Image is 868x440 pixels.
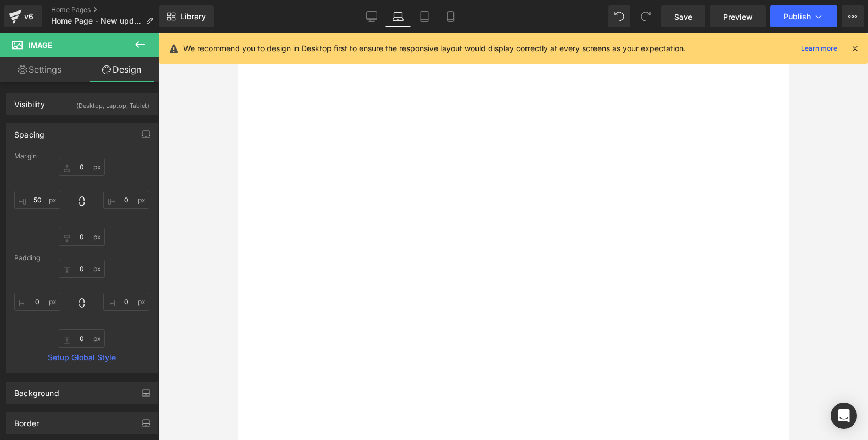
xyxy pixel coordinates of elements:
[14,353,149,362] a: Setup Global Style
[59,260,105,278] input: 0
[103,293,149,311] input: 0
[76,94,149,112] div: (Desktop, Laptop, Tablet)
[411,5,438,28] a: Tablet
[14,124,44,139] div: Spacing
[14,413,39,428] div: Border
[180,12,206,21] span: Library
[674,11,692,23] span: Save
[14,382,59,398] div: Background
[159,5,214,28] a: New Library
[103,191,149,209] input: 0
[831,403,857,429] div: Open Intercom Messenger
[4,5,42,28] a: v6
[635,5,657,28] button: Redo
[14,293,60,311] input: 0
[710,5,766,28] a: Preview
[359,5,385,28] a: Desktop
[59,228,105,246] input: 0
[59,158,105,176] input: 0
[59,329,105,348] input: 0
[770,5,837,28] button: Publish
[608,5,630,28] button: Undo
[783,12,811,21] span: Publish
[438,5,464,28] a: Mobile
[29,41,52,50] span: Image
[14,94,45,109] div: Visibility
[82,57,161,82] a: Design
[183,42,686,54] p: We recommend you to design in Desktop first to ensure the responsive layout would display correct...
[14,152,149,160] div: Margin
[51,16,141,25] span: Home Page - New update
[51,5,162,14] a: Home Pages
[797,42,842,55] a: Learn more
[723,11,753,23] span: Preview
[14,254,149,262] div: Padding
[842,5,864,28] button: More
[22,9,36,24] div: v6
[385,5,411,28] a: Laptop
[14,191,60,209] input: 0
